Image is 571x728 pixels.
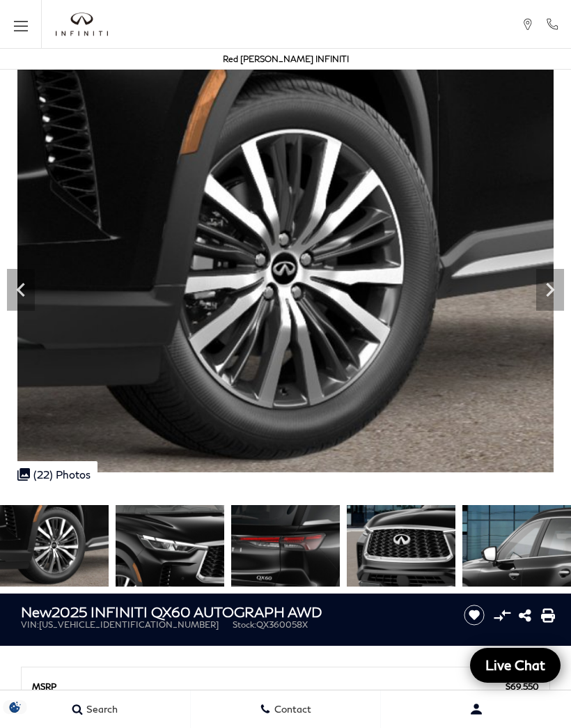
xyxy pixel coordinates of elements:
[492,605,513,626] button: Compare Vehicle
[32,681,506,692] span: MSRP
[56,13,108,36] a: infiniti
[462,505,571,587] img: New 2025 MINERAL BLACK INFINITI AUTOGRAPH AWD image 13
[541,607,555,624] a: Print this New 2025 INFINITI QX60 AUTOGRAPH AWD
[506,681,539,692] span: $69,550
[519,607,531,624] a: Share this New 2025 INFINITI QX60 AUTOGRAPH AWD
[231,505,340,587] img: New 2025 MINERAL BLACK INFINITI AUTOGRAPH AWD image 11
[21,604,446,619] h1: 2025 INFINITI QX60 AUTOGRAPH AWD
[56,13,108,36] img: INFINITI
[83,704,118,715] span: Search
[10,461,97,488] div: (22) Photos
[478,656,552,674] span: Live Chat
[233,619,256,630] span: Stock:
[470,648,561,683] a: Live Chat
[381,692,571,727] button: Open user profile menu
[347,505,455,587] img: New 2025 MINERAL BLACK INFINITI AUTOGRAPH AWD image 12
[459,604,490,626] button: Save vehicle
[21,603,52,620] strong: New
[256,619,308,630] span: QX360058X
[271,704,311,715] span: Contact
[32,681,539,692] a: MSRP $69,550
[39,619,219,630] span: [US_VEHICLE_IDENTIFICATION_NUMBER]
[21,619,39,630] span: VIN:
[223,54,349,64] a: Red [PERSON_NAME] INFINITI
[536,269,564,311] div: Next
[7,269,35,311] div: Previous
[116,505,224,587] img: New 2025 MINERAL BLACK INFINITI AUTOGRAPH AWD image 10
